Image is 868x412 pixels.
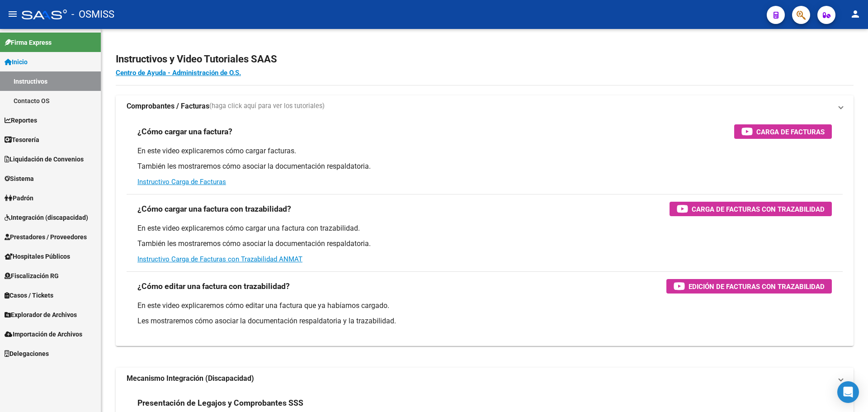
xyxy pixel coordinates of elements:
span: - OSMISS [71,5,114,24]
mat-expansion-panel-header: Comprobantes / Facturas(haga click aquí para ver los tutoriales) [116,95,854,117]
h3: ¿Cómo cargar una factura? [137,125,232,138]
p: También les mostraremos cómo asociar la documentación respaldatoria. [137,239,832,249]
strong: Comprobantes / Facturas [127,101,209,111]
span: Sistema [5,174,34,184]
h3: ¿Cómo cargar una factura con trazabilidad? [137,203,291,215]
span: Importación de Archivos [5,329,82,339]
span: Reportes [5,115,37,125]
mat-icon: person [850,9,861,19]
span: Edición de Facturas con Trazabilidad [689,281,825,292]
div: Comprobantes / Facturas(haga click aquí para ver los tutoriales) [116,117,854,346]
strong: Mecanismo Integración (Discapacidad) [127,374,254,384]
p: En este video explicaremos cómo cargar una factura con trazabilidad. [137,223,832,233]
span: Fiscalización RG [5,271,59,281]
span: (haga click aquí para ver los tutoriales) [209,101,325,111]
span: Integración (discapacidad) [5,213,88,223]
span: Firma Express [5,38,52,47]
a: Centro de Ayuda - Administración de O.S. [116,69,241,77]
span: Explorador de Archivos [5,310,77,320]
h3: Presentación de Legajos y Comprobantes SSS [137,397,303,409]
h2: Instructivos y Video Tutoriales SAAS [116,51,854,68]
span: Delegaciones [5,349,49,359]
span: Padrón [5,193,33,203]
a: Instructivo Carga de Facturas [137,178,226,186]
span: Carga de Facturas [756,126,825,137]
span: Hospitales Públicos [5,251,70,261]
h3: ¿Cómo editar una factura con trazabilidad? [137,280,290,293]
span: Casos / Tickets [5,290,53,300]
span: Liquidación de Convenios [5,154,84,164]
a: Instructivo Carga de Facturas con Trazabilidad ANMAT [137,255,302,263]
button: Edición de Facturas con Trazabilidad [666,279,832,294]
span: Tesorería [5,135,39,145]
p: También les mostraremos cómo asociar la documentación respaldatoria. [137,161,832,171]
p: Les mostraremos cómo asociar la documentación respaldatoria y la trazabilidad. [137,316,832,326]
span: Prestadores / Proveedores [5,232,87,242]
div: Open Intercom Messenger [837,381,859,403]
p: En este video explicaremos cómo editar una factura que ya habíamos cargado. [137,301,832,311]
button: Carga de Facturas [734,124,832,139]
mat-expansion-panel-header: Mecanismo Integración (Discapacidad) [116,368,854,389]
button: Carga de Facturas con Trazabilidad [670,202,832,216]
p: En este video explicaremos cómo cargar facturas. [137,146,832,156]
mat-icon: menu [7,9,18,19]
span: Carga de Facturas con Trazabilidad [692,204,825,215]
span: Inicio [5,57,28,67]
